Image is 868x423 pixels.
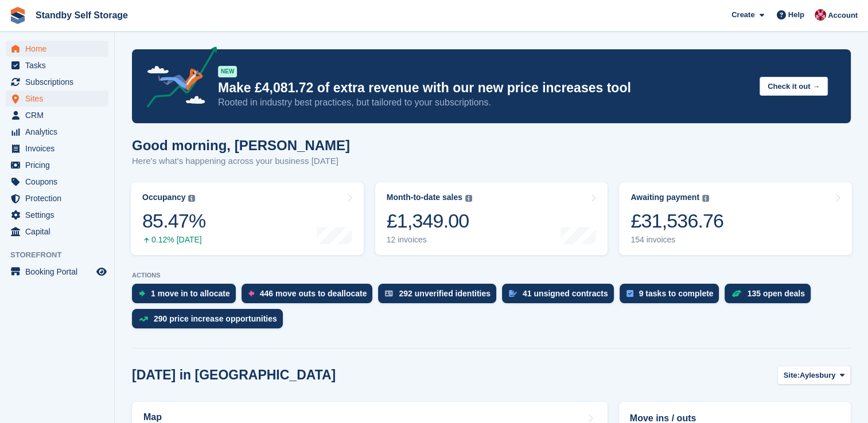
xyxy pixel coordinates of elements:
[218,80,750,96] p: Make £4,081.72 of extra revenue with our new price increases tool
[6,264,108,280] a: menu
[399,289,491,298] div: 292 unverified identities
[760,77,828,96] button: Check it out →
[25,74,94,90] span: Subscriptions
[828,10,858,21] span: Account
[25,157,94,173] span: Pricing
[25,91,94,107] span: Sites
[385,290,393,297] img: verify_identity-adf6edd0f0f0b5bbfe63781bf79b02c33cf7c696d77639b501bdc392416b5a36.svg
[218,96,750,109] p: Rooted in industry best practices, but tailored to your subscriptions.
[6,57,108,73] a: menu
[151,289,230,298] div: 1 move in to allocate
[132,367,336,383] h2: [DATE] in [GEOGRAPHIC_DATA]
[6,74,108,90] a: menu
[188,195,195,202] img: icon-info-grey-7440780725fd019a000dd9b08b2336e03edf1995a4989e88bcd33f0948082b44.svg
[6,140,108,156] a: menu
[630,235,723,245] div: 154 invoices
[218,66,237,77] div: NEW
[747,289,804,298] div: 135 open deals
[31,6,133,25] a: Standby Self Storage
[6,190,108,206] a: menu
[242,284,379,309] a: 446 move outs to deallocate
[25,107,94,123] span: CRM
[25,174,94,190] span: Coupons
[509,290,517,297] img: contract_signature_icon-13c848040528278c33f63329250d36e43548de30e8caae1d1a13099fd9432cc5.svg
[777,366,851,385] button: Site: Aylesbury
[626,290,633,297] img: task-75834270c22a3079a89374b754ae025e5fb1db73e45f91037f5363f120a921f8.svg
[387,193,462,202] div: Month-to-date sales
[702,195,709,202] img: icon-info-grey-7440780725fd019a000dd9b08b2336e03edf1995a4989e88bcd33f0948082b44.svg
[788,9,804,21] span: Help
[6,91,108,107] a: menu
[132,138,350,153] h1: Good morning, [PERSON_NAME]
[630,193,699,202] div: Awaiting payment
[6,41,108,57] a: menu
[25,264,94,280] span: Booking Portal
[619,182,852,255] a: Awaiting payment £31,536.76 154 invoices
[6,124,108,140] a: menu
[95,265,108,279] a: Preview store
[137,46,217,112] img: price-adjustments-announcement-icon-8257ccfd72463d97f412b2fc003d46551f7dbcb40ab6d574587a9cd5c0d94...
[6,157,108,173] a: menu
[143,412,162,422] h2: Map
[6,207,108,223] a: menu
[731,9,754,21] span: Create
[387,209,472,233] div: £1,349.00
[132,272,851,279] p: ACTIONS
[25,124,94,140] span: Analytics
[800,370,835,381] span: Aylesbury
[9,7,26,24] img: stora-icon-8386f47178a22dfd0bd8f6a31ec36ba5ce8667c1dd55bd0f319d3a0aa187defe.svg
[25,190,94,206] span: Protection
[132,309,289,334] a: 290 price increase opportunities
[387,235,472,245] div: 12 invoices
[132,284,242,309] a: 1 move in to allocate
[142,193,185,202] div: Occupancy
[6,174,108,190] a: menu
[6,107,108,123] a: menu
[784,370,800,381] span: Site:
[815,9,826,21] img: Rachel Corrigall
[6,224,108,240] a: menu
[25,207,94,223] span: Settings
[248,290,254,297] img: move_outs_to_deallocate_icon-f764333ba52eb49d3ac5e1228854f67142a1ed5810a6f6cc68b1a99e826820c5.svg
[25,57,94,73] span: Tasks
[639,289,714,298] div: 9 tasks to complete
[25,41,94,57] span: Home
[502,284,620,309] a: 41 unsigned contracts
[731,289,741,297] img: deal-1b604bf984904fb50ccaf53a9ad4b4a5d6e5aea283cecdc64d6e3604feb123c2.svg
[10,249,114,261] span: Storefront
[620,284,725,309] a: 9 tasks to complete
[154,314,277,323] div: 290 price increase opportunities
[378,284,502,309] a: 292 unverified identities
[375,182,608,255] a: Month-to-date sales £1,349.00 12 invoices
[139,316,148,322] img: price_increase_opportunities-93ffe204e8149a01c8c9dc8f82e8f89637d9d84a8eef4429ea346261dce0b2c0.svg
[630,209,723,233] div: £31,536.76
[142,209,205,233] div: 85.47%
[132,155,350,168] p: Here's what's happening across your business [DATE]
[725,284,816,309] a: 135 open deals
[142,235,205,245] div: 0.12% [DATE]
[260,289,367,298] div: 446 move outs to deallocate
[523,289,608,298] div: 41 unsigned contracts
[465,195,472,202] img: icon-info-grey-7440780725fd019a000dd9b08b2336e03edf1995a4989e88bcd33f0948082b44.svg
[131,182,364,255] a: Occupancy 85.47% 0.12% [DATE]
[25,140,94,156] span: Invoices
[139,290,145,297] img: move_ins_to_allocate_icon-fdf77a2bb77ea45bf5b3d319d69a93e2d87916cf1d5bf7949dd705db3b84f3ca.svg
[25,224,94,240] span: Capital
